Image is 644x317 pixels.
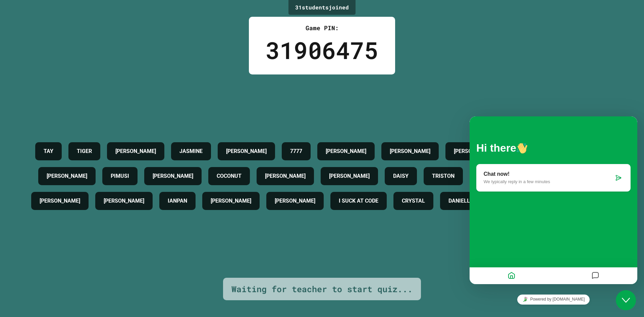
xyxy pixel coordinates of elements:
div: Game PIN: [266,23,378,33]
h4: [PERSON_NAME] [104,197,144,205]
h4: [PERSON_NAME] [47,172,87,180]
div: 31906475 [266,33,378,68]
h4: TAY [44,147,53,155]
h4: [PERSON_NAME] [329,172,370,180]
h4: [PERSON_NAME] [115,147,156,155]
h4: [PERSON_NAME] [211,197,251,205]
h4: [PERSON_NAME] [454,147,494,155]
h4: [PERSON_NAME] [153,172,193,180]
h4: [PERSON_NAME] [390,147,430,155]
h4: [PERSON_NAME] [40,197,80,205]
h4: IANPAN [168,197,187,205]
h4: I SUCK AT CODE [339,197,378,205]
iframe: chat widget [470,116,637,284]
h4: CRYSTAL [402,197,425,205]
iframe: chat widget [616,290,637,310]
iframe: chat widget [470,292,637,307]
h4: COCONUT [217,172,241,180]
h4: [PERSON_NAME] [226,147,267,155]
h4: TIGER [77,147,92,155]
h4: [PERSON_NAME] [275,197,315,205]
h4: PIMUSI [111,172,129,180]
h4: [PERSON_NAME] [326,147,366,155]
div: Waiting for teacher to start quiz... [231,283,413,296]
h4: JASMINE [179,147,203,155]
h4: TRISTON [432,172,454,180]
h4: 7777 [290,147,302,155]
h4: [PERSON_NAME] [265,172,306,180]
h4: DANIELLED [448,197,476,205]
h4: DAISY [393,172,409,180]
